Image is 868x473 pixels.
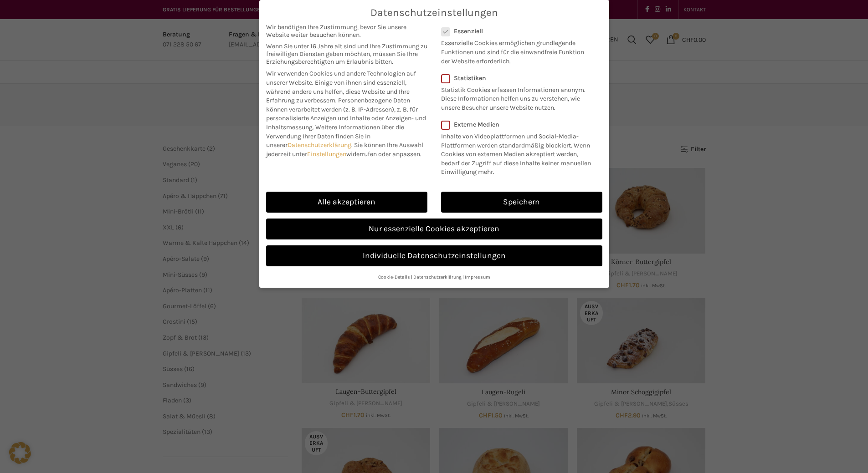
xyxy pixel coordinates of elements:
[441,74,591,82] label: Statistiken
[266,245,602,266] a: Individuelle Datenschutzeinstellungen
[441,35,591,66] p: Essenzielle Cookies ermöglichen grundlegende Funktionen und sind für die einwandfreie Funktion de...
[266,141,423,158] span: Sie können Ihre Auswahl jederzeit unter widerrufen oder anpassen.
[441,27,591,35] label: Essenziell
[266,123,404,149] span: Weitere Informationen über die Verwendung Ihrer Daten finden Sie in unserer .
[378,274,410,280] a: Cookie-Details
[441,128,596,177] p: Inhalte von Videoplattformen und Social-Media-Plattformen werden standardmäßig blockiert. Wenn Co...
[266,42,427,66] span: Wenn Sie unter 16 Jahre alt sind und Ihre Zustimmung zu freiwilligen Diensten geben möchten, müss...
[288,141,351,149] a: Datenschutzerklärung
[413,274,462,280] a: Datenschutzerklärung
[266,70,416,104] span: Wir verwenden Cookies und andere Technologien auf unserer Website. Einige von ihnen sind essenzie...
[266,219,602,239] a: Nur essenzielle Cookies akzeptieren
[266,23,427,39] span: Wir benötigen Ihre Zustimmung, bevor Sie unsere Website weiter besuchen können.
[307,150,346,158] a: Einstellungen
[266,97,426,131] span: Personenbezogene Daten können verarbeitet werden (z. B. IP-Adressen), z. B. für personalisierte A...
[441,192,602,213] a: Speichern
[465,274,490,280] a: Impressum
[441,82,591,112] p: Statistik Cookies erfassen Informationen anonym. Diese Informationen helfen uns zu verstehen, wie...
[370,7,498,19] span: Datenschutzeinstellungen
[441,121,596,128] label: Externe Medien
[266,192,427,213] a: Alle akzeptieren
